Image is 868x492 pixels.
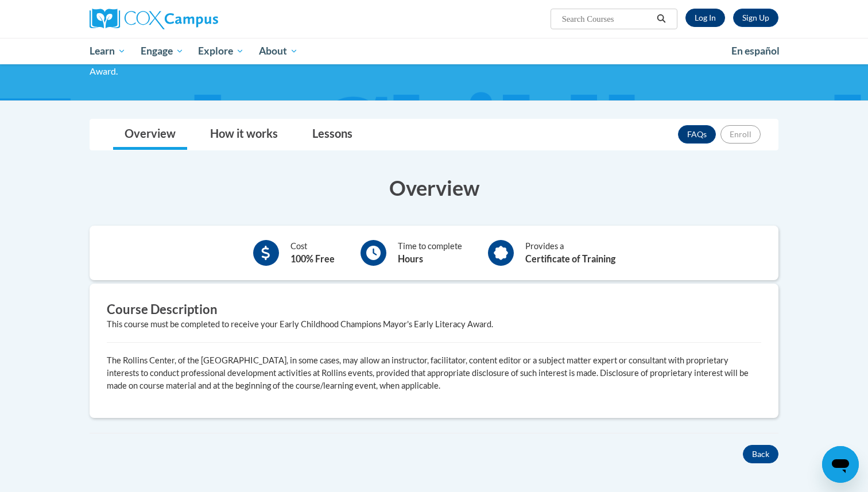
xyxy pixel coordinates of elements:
[107,318,761,331] div: This course must be completed to receive your Early Childhood Champions Mayor's Early Literacy Aw...
[198,44,244,58] span: Explore
[301,119,364,150] a: Lessons
[290,253,335,264] b: 100% Free
[141,44,184,58] span: Engage
[113,119,187,150] a: Overview
[82,38,133,64] a: Learn
[743,445,778,463] button: Back
[733,9,778,27] a: Register
[90,9,308,29] a: Cox Campus
[107,301,761,319] h3: Course Description
[525,240,615,266] div: Provides a
[90,52,486,78] div: This course must be completed to receive your Early Childhood Champions Mayor's Early Literacy Aw...
[822,446,859,483] iframe: Button to launch messaging window
[398,253,423,264] b: Hours
[561,12,653,26] input: Search Courses
[678,125,716,144] a: FAQs
[525,253,615,264] b: Certificate of Training
[685,9,725,27] a: Log In
[259,44,298,58] span: About
[653,12,670,26] button: Search
[107,354,761,392] p: The Rollins Center, of the [GEOGRAPHIC_DATA], in some cases, may allow an instructor, facilitator...
[90,44,126,58] span: Learn
[72,38,796,64] div: Main menu
[251,38,305,64] a: About
[90,9,218,29] img: Cox Campus
[720,125,761,144] button: Enroll
[191,38,251,64] a: Explore
[90,173,778,202] h3: Overview
[731,45,780,57] span: En español
[199,119,289,150] a: How it works
[290,240,335,266] div: Cost
[724,39,787,63] a: En español
[398,240,462,266] div: Time to complete
[133,38,191,64] a: Engage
